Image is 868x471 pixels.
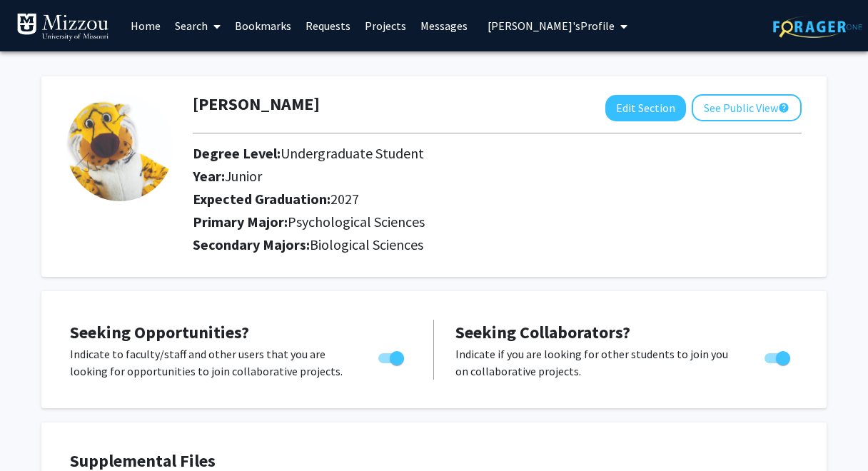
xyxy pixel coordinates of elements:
h2: Primary Major: [193,213,802,231]
iframe: Chat [11,407,61,460]
div: Toggle [759,345,798,367]
p: Indicate if you are looking for other students to join you on collaborative projects. [455,345,737,380]
a: Search [168,1,228,51]
p: Indicate to faculty/staff and other users that you are looking for opportunities to join collabor... [70,345,351,380]
h1: [PERSON_NAME] [193,94,320,115]
a: Requests [298,1,358,51]
a: Projects [358,1,413,51]
img: Profile Picture [66,94,173,201]
h2: Expected Graduation: [193,191,702,208]
a: Home [123,1,168,51]
button: Edit Section [605,95,686,121]
span: Undergraduate Student [281,144,424,162]
span: Junior [225,167,262,185]
h2: Degree Level: [193,145,702,162]
img: University of Missouri Logo [16,13,109,41]
span: Seeking Opportunities? [70,321,249,343]
span: [PERSON_NAME]'s Profile [488,19,615,33]
mat-icon: help [778,99,789,116]
button: See Public View [692,94,802,121]
span: Biological Sciences [310,235,423,253]
a: Bookmarks [228,1,298,51]
h2: Secondary Majors: [193,236,802,253]
a: Messages [413,1,475,51]
span: 2027 [330,190,359,208]
div: Toggle [373,345,412,367]
h2: Year: [193,168,702,185]
img: ForagerOne Logo [773,16,862,38]
span: Psychological Sciences [288,213,425,231]
span: Seeking Collaborators? [455,321,630,343]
